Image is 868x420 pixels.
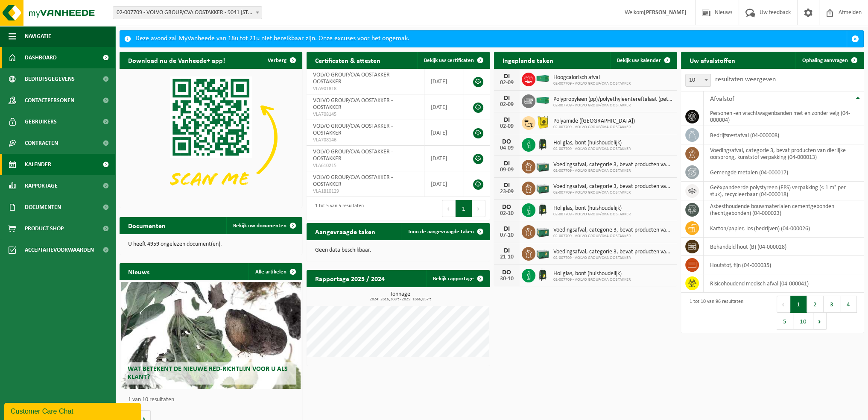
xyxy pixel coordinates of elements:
h2: Certificaten & attesten [307,52,389,68]
span: Documenten [25,197,61,218]
span: VOLVO GROUP/CVA OOSTAKKER - OOSTAKKER [313,97,393,111]
span: VLA708145 [313,111,418,118]
div: DI [498,73,515,80]
td: [DATE] [424,69,464,94]
span: Polypropyleen (pp)/polyethyleentereftalaat (pet) spanbanden [553,96,672,103]
td: karton/papier, los (bedrijven) (04-000026) [704,219,864,238]
h2: Download nu de Vanheede+ app! [120,52,234,68]
img: HK-XC-40-GN-00 [535,75,550,82]
span: Contactpersonen [25,90,74,111]
span: Gebruikers [25,111,57,132]
img: CR-HR-1C-1000-PES-01 [535,267,550,282]
div: 07-10 [498,232,515,238]
button: 4 [840,296,857,313]
div: Deze avond zal MyVanheede van 18u tot 21u niet bereikbaar zijn. Onze excuses voor het ongemak. [135,31,847,47]
label: resultaten weergeven [715,76,776,83]
a: Wat betekent de nieuwe RED-richtlijn voor u als klant? [121,282,301,389]
span: Hol glas, bont (huishoudelijk) [553,140,631,147]
span: Bedrijfsgegevens [25,68,75,90]
h2: Rapportage 2025 / 2024 [307,270,393,287]
div: 1 tot 10 van 96 resultaten [685,295,743,331]
button: Next [472,200,485,217]
span: 02-007709 - VOLVO GROUP/CVA OOSTAKKER - 9041 OOSTAKKER, SMALLEHEERWEG 31 [113,7,262,19]
span: VOLVO GROUP/CVA OOSTAKKER - OOSTAKKER [313,72,393,85]
img: PB-LB-0680-HPE-GN-01 [535,180,550,195]
span: VLA610215 [313,162,418,169]
div: 02-09 [498,102,515,108]
button: 1 [456,200,472,217]
img: PB-LB-0680-HPE-GN-01 [535,224,550,238]
span: Voedingsafval, categorie 3, bevat producten van dierlijke oorsprong, kunststof v... [553,227,672,234]
td: [DATE] [424,171,464,197]
td: [DATE] [424,94,464,120]
button: Next [813,313,827,330]
span: 02-007709 - VOLVO GROUP/CVA OOSTAKKER [553,212,631,217]
strong: [PERSON_NAME] [644,9,687,16]
td: gemengde metalen (04-000017) [704,163,864,182]
span: Ophaling aanvragen [802,58,848,63]
div: DI [498,117,515,123]
p: 1 van 10 resultaten [128,397,298,403]
a: Bekijk rapportage [426,270,489,287]
a: Bekijk uw kalender [610,52,676,69]
span: Hol glas, bont (huishoudelijk) [553,270,631,277]
span: Polyamide ([GEOGRAPHIC_DATA]) [553,118,635,125]
iframe: chat widget [4,401,143,420]
button: 3 [824,296,840,313]
span: Contracten [25,132,58,154]
img: HK-XC-40-GN-00 [535,97,550,104]
span: Bekijk uw kalender [617,58,661,63]
span: 10 [686,74,710,86]
div: 23-09 [498,189,515,195]
span: Afvalstof [710,96,734,103]
div: 02-09 [498,80,515,86]
td: behandeld hout (B) (04-000028) [704,238,864,256]
div: 09-09 [498,167,515,173]
span: 02-007709 - VOLVO GROUP/CVA OOSTAKKER [553,277,631,282]
a: Ophaling aanvragen [795,52,863,69]
h2: Aangevraagde taken [307,223,384,240]
span: 02-007709 - VOLVO GROUP/CVA OOSTAKKER [553,256,672,261]
span: Voedingsafval, categorie 3, bevat producten van dierlijke oorsprong, kunststof v... [553,183,672,190]
span: Rapportage [25,175,58,197]
span: VOLVO GROUP/CVA OOSTAKKER - OOSTAKKER [313,123,393,136]
span: 02-007709 - VOLVO GROUP/CVA OOSTAKKER [553,190,672,195]
div: 30-10 [498,276,515,282]
span: 02-007709 - VOLVO GROUP/CVA OOSTAKKER - 9041 OOSTAKKER, SMALLEHEERWEG 31 [113,6,262,19]
a: Bekijk uw certificaten [417,52,489,69]
span: 02-007709 - VOLVO GROUP/CVA OOSTAKKER [553,168,672,173]
span: Voedingsafval, categorie 3, bevat producten van dierlijke oorsprong, kunststof v... [553,249,672,256]
div: DI [498,182,515,189]
span: VLA1810129 [313,188,418,195]
img: PB-LB-0680-HPE-GN-01 [535,159,550,173]
button: 1 [790,296,807,313]
td: bedrijfsrestafval (04-000008) [704,126,864,144]
span: 02-007709 - VOLVO GROUP/CVA OOSTAKKER [553,81,631,86]
span: VLA901818 [313,85,418,92]
span: VOLVO GROUP/CVA OOSTAKKER - OOSTAKKER [313,149,393,162]
span: Dashboard [25,47,57,68]
img: CR-HR-1C-1000-PES-01 [535,202,550,217]
span: 02-007709 - VOLVO GROUP/CVA OOSTAKKER [553,147,631,152]
button: 5 [777,313,793,330]
img: CR-HR-1C-1000-PES-01 [535,137,550,151]
span: Navigatie [25,26,51,47]
img: Download de VHEPlus App [120,69,302,206]
div: DI [498,226,515,232]
span: 2024: 2616,368 t - 2025: 1666,857 t [311,297,489,302]
span: Toon de aangevraagde taken [408,229,474,235]
a: Bekijk uw documenten [226,217,301,234]
span: Bekijk uw certificaten [424,58,474,63]
h2: Documenten [120,217,174,234]
div: DO [498,138,515,145]
img: PB-LB-0680-HPE-GN-01 [535,246,550,260]
div: DI [498,247,515,254]
h2: Nieuws [120,263,158,280]
h2: Uw afvalstoffen [681,52,744,68]
div: DI [498,95,515,102]
button: Previous [777,296,790,313]
span: Hol glas, bont (huishoudelijk) [553,205,631,212]
p: Geen data beschikbaar. [315,247,481,253]
td: geëxpandeerde polystyreen (EPS) verpakking (< 1 m² per stuk), recycleerbaar (04-000018) [704,182,864,200]
button: Verberg [261,52,301,69]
